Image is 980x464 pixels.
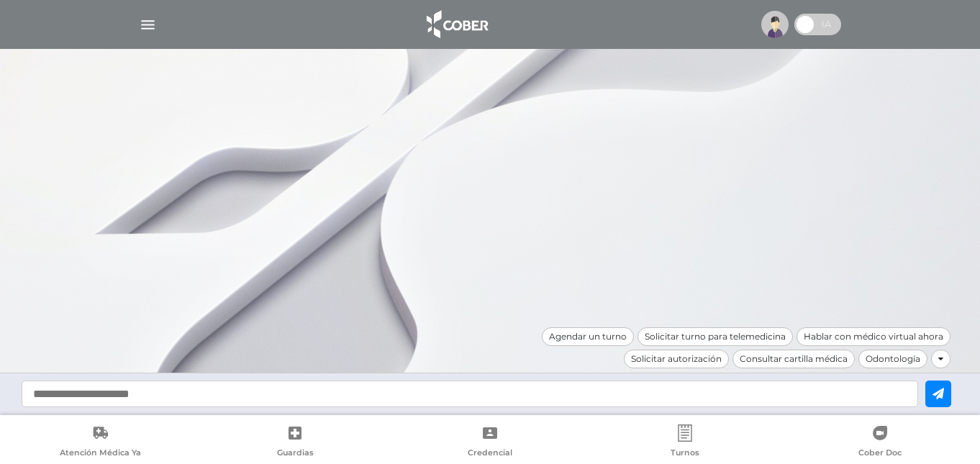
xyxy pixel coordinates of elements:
[858,447,902,460] span: Cober Doc
[139,16,157,34] img: Cober_menu-lines-white.svg
[60,447,141,460] span: Atención Médica Ya
[638,327,793,346] div: Solicitar turno para telemedicina
[419,7,494,42] img: logo_cober_home-white.png
[587,424,782,461] a: Turnos
[3,424,198,461] a: Atención Médica Ya
[198,424,393,461] a: Guardias
[671,447,699,460] span: Turnos
[761,11,789,38] img: profile-placeholder.svg
[782,424,977,461] a: Cober Doc
[624,350,729,368] div: Solicitar autorización
[732,350,855,368] div: Consultar cartilla médica
[797,327,950,346] div: Hablar con médico virtual ahora
[277,447,314,460] span: Guardias
[393,424,588,461] a: Credencial
[542,327,634,346] div: Agendar un turno
[468,447,512,460] span: Credencial
[858,350,927,368] div: Odontología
